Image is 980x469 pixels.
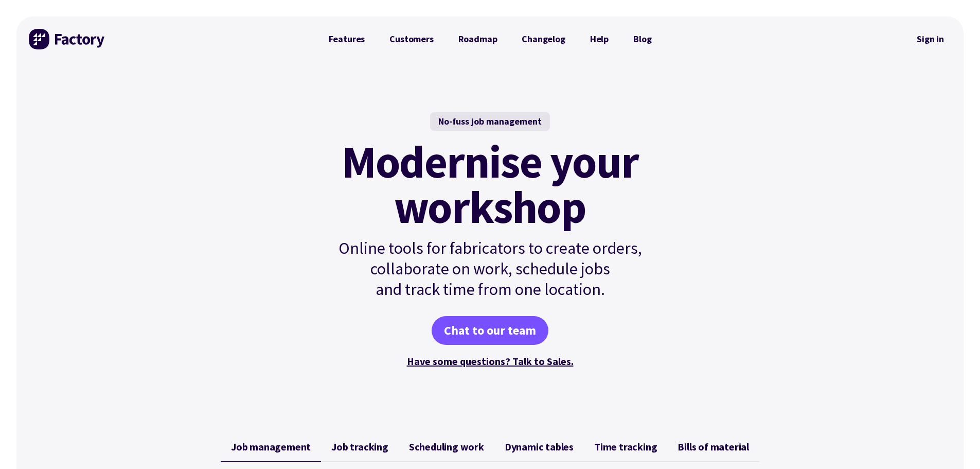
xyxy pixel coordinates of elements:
span: Job tracking [331,441,388,453]
a: Features [316,29,378,49]
p: Online tools for fabricators to create orders, collaborate on work, schedule jobs and track time ... [316,238,664,300]
span: Scheduling work [409,441,484,453]
nav: Secondary Navigation [910,27,951,51]
a: Have some questions? Talk to Sales. [407,355,574,368]
a: Help [578,29,621,49]
div: No-fuss job management [430,112,550,131]
span: Bills of material [678,441,749,453]
nav: Primary Navigation [316,29,664,49]
span: Job management [231,441,311,453]
img: Factory [29,29,106,49]
a: Sign in [910,27,951,51]
a: Customers [377,29,446,49]
mark: Modernise your workshop [342,139,638,230]
span: Dynamic tables [505,441,574,453]
a: Blog [621,29,664,49]
a: Chat to our team [432,316,548,345]
a: Changelog [509,29,577,49]
span: Time tracking [594,441,657,453]
a: Roadmap [446,29,510,49]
